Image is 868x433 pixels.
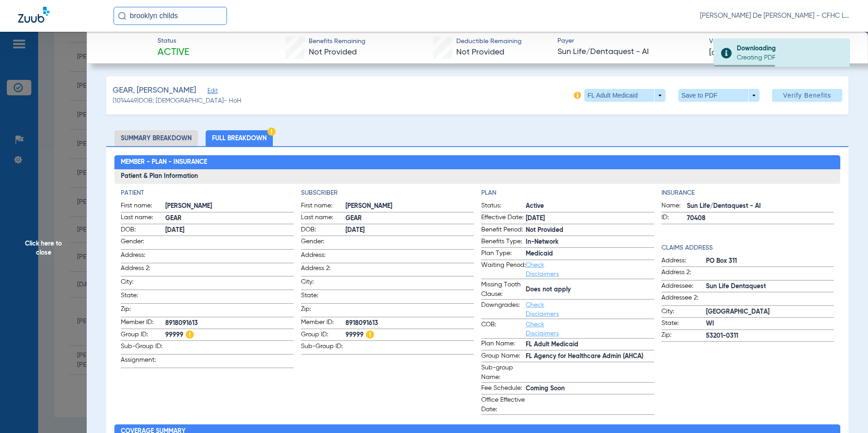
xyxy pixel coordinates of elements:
[661,256,706,267] span: Address:
[121,213,165,224] span: Last name:
[584,89,666,102] button: FL Adult Medicaid
[301,213,345,224] span: Last name:
[121,201,165,212] span: First name:
[526,226,654,235] span: Not Provided
[709,37,853,46] span: Verified On
[366,330,374,339] img: Hazard
[158,36,189,46] span: Status
[113,7,227,25] input: Search for patients
[661,281,706,292] span: Addressee:
[481,201,526,212] span: Status:
[121,305,165,317] span: Zip:
[121,330,165,341] span: Group ID:
[121,251,165,263] span: Address:
[706,256,834,266] span: PO Box 311
[772,89,842,102] button: Verify Benefits
[526,249,654,259] span: Medicaid
[481,363,526,382] span: Sub-group Name:
[661,243,834,253] h4: Claims Address
[301,305,345,317] span: Zip:
[114,130,198,146] li: Summary Breakdown
[207,88,216,96] span: Edit
[557,46,701,58] span: Sun Life/Dentaquest - AI
[301,330,345,341] span: Group ID:
[121,342,165,354] span: Sub-Group ID:
[481,280,526,299] span: Missing Tooth Clause:
[661,293,706,305] span: Addressee 2:
[345,214,474,223] span: GEAR
[661,307,706,318] span: City:
[121,225,165,236] span: DOB:
[481,320,526,338] span: COB:
[526,214,654,223] span: [DATE]
[301,264,345,276] span: Address 2:
[186,330,194,339] img: Hazard
[678,89,759,102] button: Save to PDF
[121,237,165,249] span: Gender:
[301,188,474,198] h4: Subscriber
[165,330,294,340] span: 99999
[267,128,276,136] img: Hazard
[165,214,294,223] span: GEAR
[661,201,687,212] span: Name:
[661,188,834,198] app-breakdown-title: Insurance
[687,202,834,211] span: Sun Life/Dentaquest - AI
[345,226,474,235] span: [DATE]
[481,395,526,414] span: Office Effective Date:
[481,213,526,224] span: Effective Date:
[301,342,345,354] span: Sub-Group ID:
[737,53,842,62] div: Creating PDF
[661,268,706,280] span: Address 2:
[301,225,345,236] span: DOB:
[823,389,868,433] iframe: Chat Widget
[574,92,581,99] img: info-icon
[114,155,841,170] h2: Member - Plan - Insurance
[301,277,345,290] span: City:
[165,319,294,328] span: 8918091613
[301,237,345,249] span: Gender:
[121,355,165,368] span: Assignment:
[301,318,345,329] span: Member ID:
[113,96,242,106] span: (1014449) DOB: [DEMOGRAPHIC_DATA] - HoH
[345,330,474,340] span: 99999
[456,48,504,56] span: Not Provided
[526,302,559,317] a: Check Disclaimers
[526,285,654,295] span: Does not apply
[706,307,834,317] span: [GEOGRAPHIC_DATA]
[121,188,294,198] h4: Patient
[165,226,294,235] span: [DATE]
[481,384,526,394] span: Fee Schedule:
[481,225,526,236] span: Benefit Period:
[481,249,526,260] span: Plan Type:
[526,262,559,277] a: Check Disclaimers
[481,237,526,248] span: Benefits Type:
[526,237,654,247] span: In-Network
[700,11,850,20] span: [PERSON_NAME] De [PERSON_NAME] - CFHC Lake Wales Dental
[481,351,526,362] span: Group Name:
[456,37,522,46] span: Deductible Remaining
[706,319,834,329] span: WI
[661,213,687,224] span: ID:
[526,352,654,361] span: FL Agency for Healthcare Admin (AHCA)
[121,291,165,303] span: State:
[309,48,357,56] span: Not Provided
[481,300,526,319] span: Downgrades:
[18,7,49,23] img: Zuub Logo
[526,321,559,337] a: Check Disclaimers
[737,44,842,53] div: Downloading
[557,36,701,46] span: Payer
[206,130,273,146] li: Full Breakdown
[526,384,654,394] span: Coming Soon
[687,214,834,223] span: 70408
[345,202,474,211] span: [PERSON_NAME]
[706,331,834,341] span: 53201-0311
[114,169,841,184] h3: Patient & Plan Information
[118,12,126,20] img: Search Icon
[301,291,345,303] span: State:
[481,188,654,198] h4: Plan
[661,319,706,330] span: State:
